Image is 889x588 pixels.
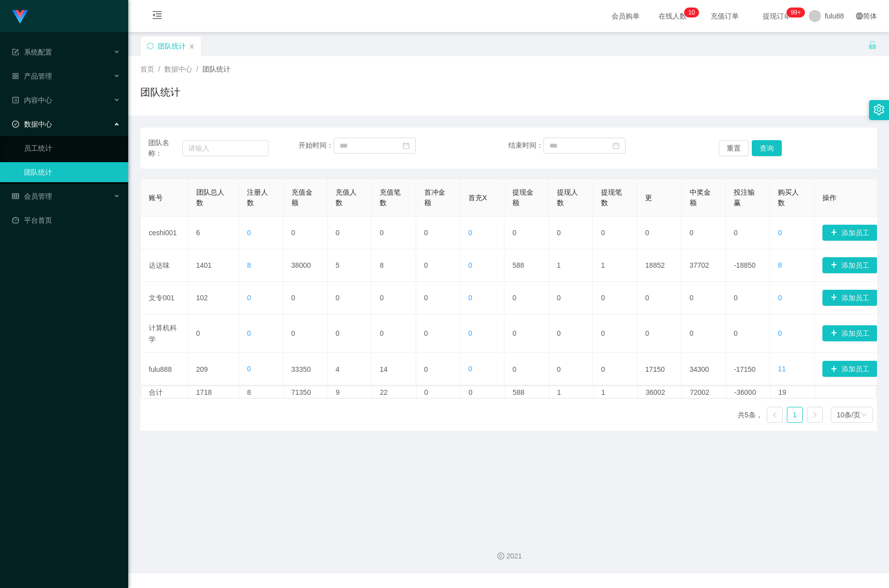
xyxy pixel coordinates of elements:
[196,294,208,302] font: 102
[380,229,384,237] font: 0
[861,412,867,419] i: 图标： 下
[247,294,251,302] font: 0
[690,388,709,396] font: 72002
[299,141,334,149] font: 开始时间：
[856,13,863,20] i: 图标: 全球
[247,329,251,337] font: 0
[336,329,340,337] font: 0
[557,229,561,237] font: 0
[613,142,620,149] i: 图标：日历
[196,365,208,373] font: 209
[692,9,695,16] font: 0
[822,290,877,306] button: 图标: 加号添加员工
[149,365,172,373] font: fulu888
[424,388,428,396] font: 0
[336,188,357,207] font: 充值人数
[291,365,311,373] font: 33350
[602,388,606,396] font: 1
[822,361,877,377] button: 图标: 加号添加员工
[508,141,543,149] font: 结束时间：
[690,365,709,373] font: 34300
[557,294,561,302] font: 0
[601,229,605,237] font: 0
[512,229,516,237] font: 0
[601,261,605,269] font: 1
[291,188,313,207] font: 充值金额
[512,261,524,269] font: 588
[513,388,524,396] font: 588
[812,412,818,418] i: 图标： 右
[778,294,782,302] font: 0
[822,194,836,202] font: 操作
[24,48,52,56] font: 系统配置
[247,229,251,237] font: 0
[690,261,709,269] font: 37702
[557,188,578,207] font: 提现人数
[690,329,694,337] font: 0
[645,365,665,373] font: 17150
[825,12,844,20] font: fulu88
[645,261,665,269] font: 18852
[778,388,786,396] font: 19
[719,140,749,156] button: 重置
[787,407,803,423] li: 1
[688,8,692,18] p: 1
[734,229,738,237] font: 0
[873,104,884,115] i: 图标：设置
[189,44,195,50] i: 图标： 关闭
[158,42,186,50] font: 团队统计
[336,261,340,269] font: 5
[601,365,605,373] font: 0
[690,294,694,302] font: 0
[24,192,52,200] font: 会员管理
[778,229,782,237] font: 0
[380,294,384,302] font: 0
[468,229,472,237] font: 0
[291,329,295,337] font: 0
[291,388,311,396] font: 71350
[468,294,472,302] font: 0
[772,412,778,418] i: 图标： 左
[12,49,19,56] i: 图标： 表格
[12,97,19,104] i: 图标：个人资料
[149,261,170,269] font: 达达味
[380,329,384,337] font: 0
[291,229,295,237] font: 0
[645,294,649,302] font: 0
[468,388,472,396] font: 0
[601,294,605,302] font: 0
[291,261,311,269] font: 38000
[512,365,516,373] font: 0
[12,121,19,128] i: 图标: 检查-圆圈-o
[424,329,428,337] font: 0
[147,43,154,50] i: 图标：同步
[148,139,169,157] font: 团队名称：
[12,210,120,230] a: 图标：仪表板平台首页
[512,188,533,207] font: 提现金额
[247,388,251,396] font: 8
[646,388,665,396] font: 36002
[403,142,410,149] i: 图标：日历
[863,12,877,20] font: 简体
[247,261,251,269] font: 8
[12,193,19,200] i: 图标： 表格
[202,65,230,73] font: 团队统计
[734,294,738,302] font: 0
[752,140,782,156] button: 查询
[645,329,649,337] font: 0
[196,261,212,269] font: 1401
[140,65,154,73] font: 首页
[778,365,786,373] font: 11
[336,229,340,237] font: 0
[149,229,177,237] font: ceshi001
[182,140,268,156] input: 请输入
[24,120,52,128] font: 数据中心
[158,65,160,73] font: /
[612,12,640,20] font: 会员购单
[380,365,388,373] font: 14
[12,10,28,24] img: logo.9652507e.png
[822,257,877,273] button: 图标: 加号添加员工
[424,229,428,237] font: 0
[196,188,224,207] font: 团队总人数
[149,324,177,343] font: 计算机科学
